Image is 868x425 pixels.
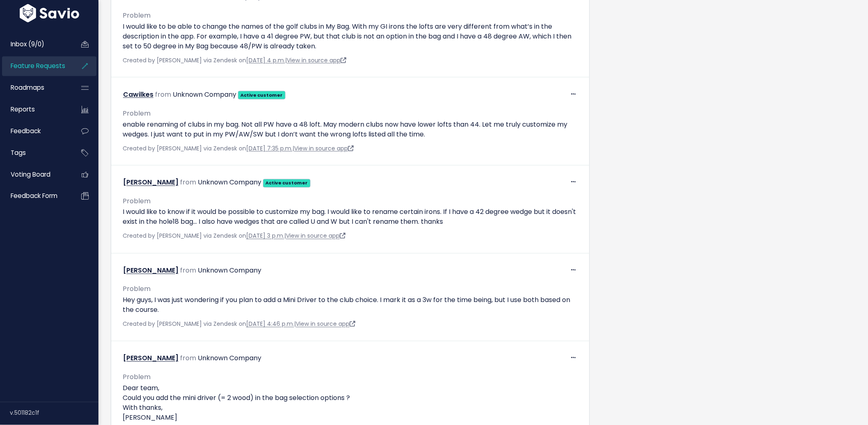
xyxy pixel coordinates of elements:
[198,177,261,189] div: Unknown Company
[180,354,196,363] span: from
[123,109,151,118] span: Problem
[11,192,57,200] span: Feedback form
[123,384,578,423] p: Dear team, Could you add the mini driver (= 2 wood) in the bag selection options ? With thanks, [...
[123,207,578,227] p: I would like to know if it would be possible to customize my bag. I would like to rename certain ...
[266,180,308,186] strong: Active customer
[246,56,285,64] a: [DATE] 4 p.m.
[294,144,354,152] a: View in source app
[246,144,292,152] a: [DATE] 7:35 p.m.
[180,266,196,275] span: from
[123,295,578,315] p: Hey guys, I was just wondering if you plan to add a Mini Driver to the club choice. I mark it as ...
[246,320,294,328] a: [DATE] 4:46 p.m.
[2,187,68,206] a: Feedback form
[246,232,284,240] a: [DATE] 3 p.m.
[11,61,65,70] span: Feature Requests
[123,266,178,275] a: [PERSON_NAME]
[123,320,355,328] span: Created by [PERSON_NAME] via Zendesk on |
[123,373,151,382] span: Problem
[173,89,236,101] div: Unknown Company
[2,78,68,97] a: Roadmaps
[2,165,68,184] a: Voting Board
[123,144,354,152] span: Created by [PERSON_NAME] via Zendesk on |
[11,40,44,48] span: Inbox (9/0)
[123,197,151,206] span: Problem
[241,92,283,98] strong: Active customer
[155,90,171,99] span: from
[2,122,68,141] a: Feedback
[11,170,50,179] span: Voting Board
[180,178,196,187] span: from
[11,105,35,114] span: Reports
[123,178,178,187] a: [PERSON_NAME]
[198,353,261,365] div: Unknown Company
[10,402,98,424] div: v.501182c1f
[286,232,345,240] a: View in source app
[123,11,151,20] span: Problem
[198,265,261,277] div: Unknown Company
[287,56,346,64] a: View in source app
[123,232,345,240] span: Created by [PERSON_NAME] via Zendesk on |
[2,100,68,119] a: Reports
[11,148,26,157] span: Tags
[123,56,346,64] span: Created by [PERSON_NAME] via Zendesk on |
[123,284,151,294] span: Problem
[296,320,355,328] a: View in source app
[123,22,578,51] p: I would like to be able to change the names of the golf clubs in My Bag. With my GI irons the lof...
[123,90,153,99] a: Cawilkes
[123,354,178,363] a: [PERSON_NAME]
[11,83,44,92] span: Roadmaps
[18,4,81,23] img: logo-white.9d6f32f41409.svg
[2,143,68,162] a: Tags
[123,120,578,139] p: enable renaming of clubs in my bag. Not all PW have a 48 loft. May modern clubs now have lower lo...
[2,57,68,75] a: Feature Requests
[11,127,41,135] span: Feedback
[2,35,68,54] a: Inbox (9/0)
